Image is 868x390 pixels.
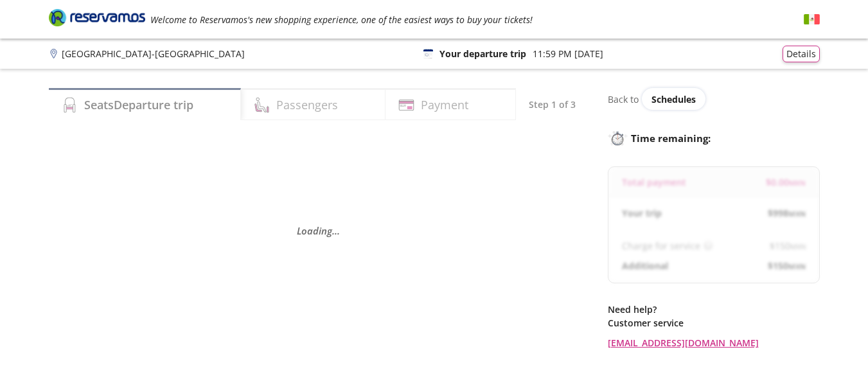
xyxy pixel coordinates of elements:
span: . [335,224,337,237]
small: MXN [788,261,806,271]
span: $ 150 [768,259,806,272]
p: Customer service [608,316,820,330]
span: $ 0.00 [766,175,806,189]
p: 11:59 PM [DATE] [533,47,603,60]
button: Details [783,46,820,62]
span: $ 150 [770,239,806,253]
small: MXN [790,242,806,251]
p: Time remaining : [608,129,820,147]
span: . [332,224,335,237]
span: . [337,224,340,237]
p: [GEOGRAPHIC_DATA] - [GEOGRAPHIC_DATA] [62,47,245,60]
iframe: Messagebird Livechat Widget [793,315,855,377]
p: Additional [622,259,668,272]
small: MXN [788,209,806,218]
div: Back to schedules [608,88,820,110]
h4: Seats Departure trip [84,96,193,114]
span: Schedules [651,93,696,105]
p: Step 1 of 3 [529,98,576,111]
h4: Payment [421,96,468,114]
p: Your trip [622,206,662,220]
p: Total payment [622,175,686,189]
i: Brand Logo [49,8,145,27]
a: Brand Logo [49,8,145,31]
p: Your departure trip [439,47,526,60]
button: Español [804,12,820,28]
p: Charge for service [622,239,700,253]
p: Back to [608,93,639,106]
a: [EMAIL_ADDRESS][DOMAIN_NAME] [608,336,820,350]
span: $ 998 [768,206,806,220]
p: Need help? [608,303,820,316]
em: Loading [297,224,340,237]
h4: Passengers [276,96,338,114]
em: Welcome to Reservamos's new shopping experience, one of the easiest ways to buy your tickets! [150,13,533,26]
small: MXN [789,178,806,188]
